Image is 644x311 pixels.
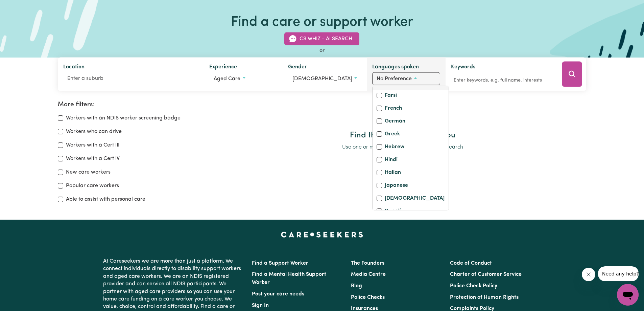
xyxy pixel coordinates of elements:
[66,114,181,122] label: Workers with an NDIS worker screening badge
[582,268,595,281] iframe: Close message
[372,86,449,210] div: Worker language preferences
[284,32,359,45] button: CS Whiz - AI Search
[252,261,308,266] a: Find a Support Worker
[58,47,587,55] div: or
[231,14,413,30] h1: Find a care or support worker
[385,182,408,191] label: Japanese
[372,72,440,85] button: Worker language preferences
[63,72,199,85] input: Enter a suburb
[385,105,402,114] label: French
[252,272,326,285] a: Find a Mental Health Support Worker
[214,76,240,82] span: Aged care
[598,266,639,281] iframe: Message from company
[66,128,122,136] label: Workers who can drive
[351,295,385,300] a: Police Checks
[385,92,397,101] label: Farsi
[385,117,405,127] label: German
[252,303,269,308] a: Sign In
[66,155,120,163] label: Workers with a Cert IV
[450,283,497,289] a: Police Check Policy
[617,284,639,306] iframe: Button to launch messaging window
[66,195,145,203] label: Able to assist with personal care
[288,72,361,85] button: Worker gender preference
[209,72,277,85] button: Worker experience options
[385,195,445,204] label: [DEMOGRAPHIC_DATA]
[450,272,522,277] a: Charter of Customer Service
[281,232,363,237] a: Careseekers home page
[66,168,111,176] label: New care workers
[58,101,211,109] h2: More filters:
[385,130,400,140] label: Greek
[209,63,237,72] label: Experience
[288,63,307,72] label: Gender
[385,207,401,217] label: Nepali
[450,261,492,266] a: Code of Conduct
[351,272,386,277] a: Media Centre
[292,76,352,82] span: [DEMOGRAPHIC_DATA]
[385,143,404,153] label: Hebrew
[351,261,384,266] a: The Founders
[219,143,586,151] p: Use one or more filters above to start your search
[377,76,412,82] span: No preference
[451,75,553,86] input: Enter keywords, e.g. full name, interests
[219,131,586,140] h2: Find the right worker for you
[451,63,475,72] label: Keywords
[66,141,119,149] label: Workers with a Cert III
[4,5,41,10] span: Need any help?
[450,295,519,300] a: Protection of Human Rights
[385,156,398,165] label: Hindi
[66,182,119,190] label: Popular care workers
[351,283,362,289] a: Blog
[63,63,85,72] label: Location
[372,63,419,72] label: Languages spoken
[252,291,304,297] a: Post your care needs
[385,169,401,178] label: Italian
[562,62,582,87] button: Search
